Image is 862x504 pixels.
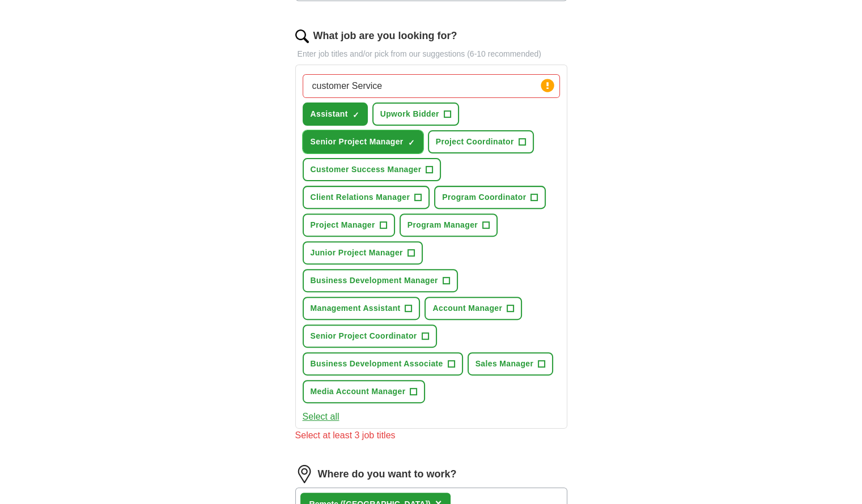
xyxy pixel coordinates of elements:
[400,213,498,237] button: Program Manager
[18,29,27,39] img: website_grey.svg
[303,158,441,181] button: Customer Success Manager
[303,297,421,320] button: Management Assistant
[113,66,122,75] img: tab_keywords_by_traffic_grey.svg
[303,130,423,153] button: Senior Project Manager✓
[303,186,430,209] button: Client Relations Manager
[303,241,423,264] button: Junior Project Manager
[303,324,437,348] button: Senior Project Coordinator
[303,213,395,237] button: Project Manager
[432,302,502,314] span: Account Manager
[18,18,27,27] img: logo_orange.svg
[311,108,348,120] span: Assistant
[313,28,457,44] label: What job are you looking for?
[295,29,309,43] img: search.png
[436,136,514,148] span: Project Coordinator
[353,110,359,119] span: ✓
[424,297,522,320] button: Account Manager
[303,380,426,403] button: Media Account Manager
[311,386,406,398] span: Media Account Manager
[303,74,560,98] input: Type a job title and press enter
[311,275,438,287] span: Business Development Manager
[125,67,191,74] div: Keywords by Traffic
[303,410,339,424] button: Select all
[311,219,375,231] span: Project Manager
[303,269,458,292] button: Business Development Manager
[311,164,422,176] span: Customer Success Manager
[442,191,526,203] span: Program Coordinator
[372,102,459,126] button: Upwork Bidder
[303,102,368,126] button: Assistant✓
[29,29,125,39] div: Domain: [DOMAIN_NAME]
[295,429,567,442] div: Select at least 3 job titles
[318,467,457,482] label: Where do you want to work?
[311,358,443,370] span: Business Development Associate
[295,48,567,60] p: Enter job titles and/or pick from our suggestions (6-10 recommended)
[311,302,401,314] span: Management Assistant
[408,138,415,147] span: ✓
[380,108,439,120] span: Upwork Bidder
[303,352,463,375] button: Business Development Associate
[311,136,404,148] span: Senior Project Manager
[31,66,40,75] img: tab_domain_overview_orange.svg
[475,358,534,370] span: Sales Manager
[43,67,101,74] div: Domain Overview
[428,130,534,153] button: Project Coordinator
[407,219,478,231] span: Program Manager
[311,330,417,342] span: Senior Project Coordinator
[311,247,403,259] span: Junior Project Manager
[434,186,546,209] button: Program Coordinator
[295,465,313,483] img: location.png
[311,191,410,203] span: Client Relations Manager
[468,352,554,375] button: Sales Manager
[32,18,56,27] div: v 4.0.25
